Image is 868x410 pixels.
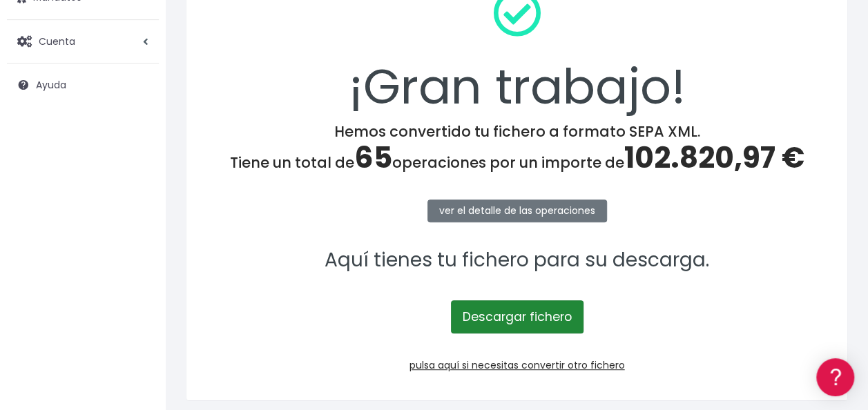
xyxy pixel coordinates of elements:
a: Descargar fichero [451,300,584,333]
span: Ayuda [36,78,66,92]
a: pulsa aquí si necesitas convertir otro fichero [409,358,625,372]
span: 102.820,97 € [624,137,804,178]
a: Ayuda [7,70,159,99]
span: Cuenta [39,34,75,48]
p: Aquí tienes tu fichero para su descarga. [204,245,829,276]
h4: Hemos convertido tu fichero a formato SEPA XML. Tiene un total de operaciones por un importe de [204,123,829,175]
span: 65 [354,137,392,178]
a: Cuenta [7,27,159,56]
a: ver el detalle de las operaciones [427,199,607,222]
